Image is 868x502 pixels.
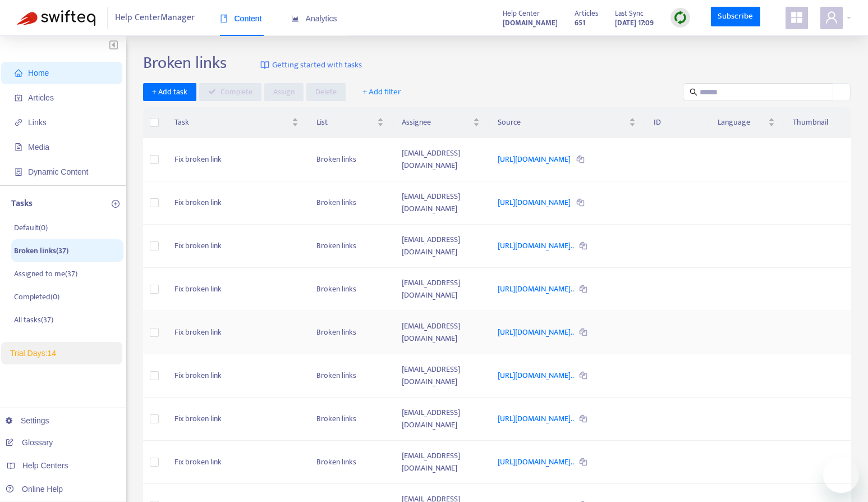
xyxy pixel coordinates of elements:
[825,11,838,24] span: user
[718,116,766,129] span: Language
[393,225,489,268] td: [EMAIL_ADDRESS][DOMAIN_NAME]
[489,107,645,138] th: Source
[393,107,489,138] th: Assignee
[393,441,489,484] td: [EMAIL_ADDRESS][DOMAIN_NAME]
[498,369,575,382] a: [URL][DOMAIN_NAME]..
[115,7,195,29] span: Help Center Manager
[498,153,572,166] a: [URL][DOMAIN_NAME]
[152,86,187,98] span: + Add task
[503,16,558,29] a: [DOMAIN_NAME]
[362,85,401,99] span: + Add filter
[393,311,489,354] td: [EMAIL_ADDRESS][DOMAIN_NAME]
[112,200,120,208] span: plus-circle
[615,17,654,29] strong: [DATE] 17:09
[272,59,362,72] span: Getting started with tasks
[393,268,489,311] td: [EMAIL_ADDRESS][DOMAIN_NAME]
[166,268,307,311] td: Fix broken link
[575,7,598,20] span: Articles
[15,94,22,102] span: account-book
[166,441,307,484] td: Fix broken link
[690,88,697,96] span: search
[307,398,393,441] td: Broken links
[28,143,49,152] span: Media
[22,461,68,470] span: Help Centers
[503,17,558,29] strong: [DOMAIN_NAME]
[316,116,375,129] span: List
[307,311,393,354] td: Broken links
[220,14,262,23] span: Content
[166,138,307,181] td: Fix broken link
[17,10,95,26] img: Swifteq
[393,398,489,441] td: [EMAIL_ADDRESS][DOMAIN_NAME]
[291,15,299,22] span: area-chart
[307,268,393,311] td: Broken links
[306,83,346,101] button: Delete
[14,314,53,326] p: All tasks ( 37 )
[498,412,575,425] a: [URL][DOMAIN_NAME]..
[28,118,47,127] span: Links
[393,181,489,225] td: [EMAIL_ADDRESS][DOMAIN_NAME]
[260,53,362,77] a: Getting started with tasks
[174,116,290,129] span: Task
[220,15,228,22] span: book
[166,225,307,268] td: Fix broken link
[354,83,410,101] button: + Add filter
[28,69,49,77] span: Home
[673,11,687,25] img: sync.dc5367851b00ba804db3.png
[28,93,54,102] span: Articles
[498,326,575,339] a: [URL][DOMAIN_NAME]..
[498,239,575,252] a: [URL][DOMAIN_NAME]..
[15,69,22,77] span: home
[498,282,575,295] a: [URL][DOMAIN_NAME]..
[166,311,307,354] td: Fix broken link
[575,17,585,29] strong: 651
[166,107,307,138] th: Task
[498,455,575,468] a: [URL][DOMAIN_NAME]..
[307,107,393,138] th: List
[498,196,572,209] a: [URL][DOMAIN_NAME]
[291,14,337,23] span: Analytics
[823,457,859,493] iframe: Schaltfläche zum Öffnen des Messaging-Fensters
[199,83,261,101] button: Complete
[15,143,22,151] span: file-image
[14,268,77,280] p: Assigned to me ( 37 )
[498,116,627,129] span: Source
[260,61,269,70] img: image-link
[393,354,489,398] td: [EMAIL_ADDRESS][DOMAIN_NAME]
[14,245,68,257] p: Broken links ( 37 )
[393,138,489,181] td: [EMAIL_ADDRESS][DOMAIN_NAME]
[503,7,540,20] span: Help Center
[166,181,307,225] td: Fix broken link
[784,107,851,138] th: Thumbnail
[711,7,760,27] a: Subscribe
[14,222,48,234] p: Default ( 0 )
[28,167,88,176] span: Dynamic Content
[307,138,393,181] td: Broken links
[264,83,304,101] button: Assign
[645,107,709,138] th: ID
[615,7,644,20] span: Last Sync
[6,416,49,425] a: Settings
[709,107,784,138] th: Language
[15,168,22,176] span: container
[143,53,227,73] h2: Broken links
[6,438,53,447] a: Glossary
[402,116,471,129] span: Assignee
[11,197,33,211] p: Tasks
[166,398,307,441] td: Fix broken link
[790,11,803,24] span: appstore
[166,354,307,398] td: Fix broken link
[307,181,393,225] td: Broken links
[14,291,59,303] p: Completed ( 0 )
[143,83,196,101] button: + Add task
[15,118,22,126] span: link
[307,225,393,268] td: Broken links
[307,441,393,484] td: Broken links
[307,354,393,398] td: Broken links
[6,485,63,494] a: Online Help
[10,349,56,358] span: Trial Days: 14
